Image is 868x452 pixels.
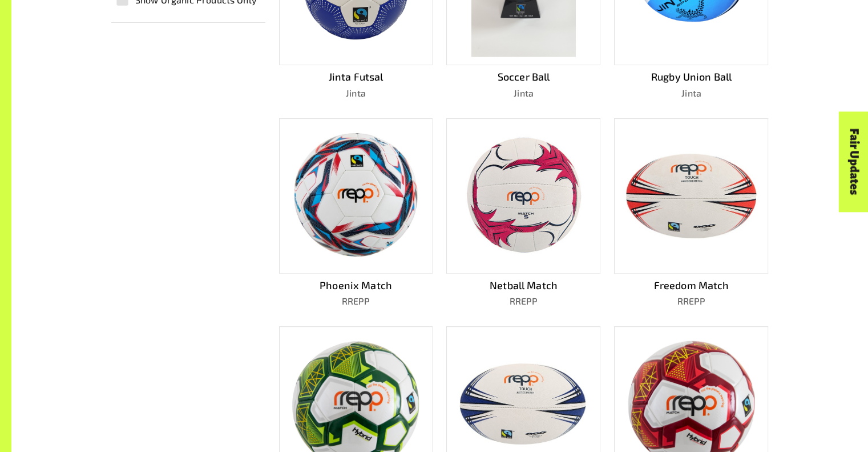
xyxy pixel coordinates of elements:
[279,294,433,308] p: RREPP
[279,278,433,293] p: Phoenix Match
[446,294,600,308] p: RREPP
[614,294,768,308] p: RREPP
[279,69,433,85] p: Jinta Futsal
[446,118,600,309] a: Netball MatchRREPP
[446,69,600,85] p: Soccer Ball
[446,86,600,100] p: Jinta
[446,278,600,293] p: Netball Match
[279,86,433,100] p: Jinta
[614,278,768,293] p: Freedom Match
[279,118,433,309] a: Phoenix MatchRREPP
[614,118,768,309] a: Freedom MatchRREPP
[614,86,768,100] p: Jinta
[614,69,768,85] p: Rugby Union Ball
